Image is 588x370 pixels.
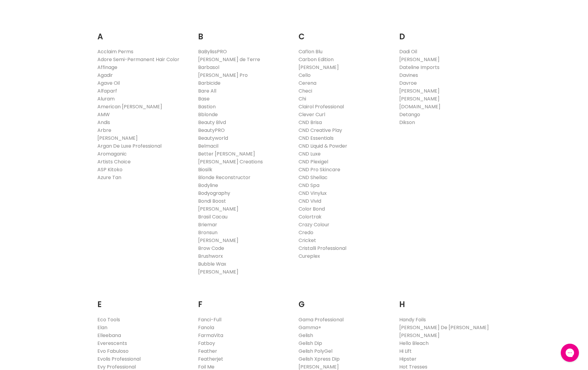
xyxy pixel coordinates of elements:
[97,324,107,331] a: Elan
[97,316,120,323] a: Eco Tools
[299,229,313,236] a: Credo
[97,332,121,339] a: Elleebana
[299,135,334,142] a: CND Essentials
[299,150,321,157] a: CND Luxe
[198,119,226,126] a: Beauty Blvd
[399,348,412,355] a: Hi Lift
[97,150,127,157] a: Aromaganic
[399,316,426,323] a: Handy Foils
[198,111,218,118] a: Bblonde
[399,355,416,362] a: Hipster
[198,324,214,331] a: Fanola
[97,158,131,165] a: Artists Choice
[198,166,212,173] a: Biosilk
[299,316,344,323] a: Gama Professional
[198,103,216,110] a: Bastion
[97,95,115,102] a: Aluram
[97,166,122,173] a: ASP Kitoko
[198,64,219,71] a: Barbasol
[198,205,238,212] a: [PERSON_NAME]
[299,205,325,212] a: Color Bond
[97,87,117,94] a: Alfaparf
[299,56,334,63] a: Carbon Edition
[299,221,329,228] a: Crazy Colour
[198,268,238,275] a: [PERSON_NAME]
[299,142,347,149] a: CND Liquid & Powder
[198,150,255,157] a: Better [PERSON_NAME]
[299,237,316,244] a: Cricket
[198,229,217,236] a: Bronsun
[299,119,322,126] a: CND Brisa
[198,237,238,244] a: [PERSON_NAME]
[97,48,133,55] a: Acclaim Perms
[299,340,322,347] a: Gelish Dip
[97,119,110,126] a: Andis
[399,48,417,55] a: Dadi Oil
[299,332,313,339] a: Gelish
[299,190,327,197] a: CND Vinylux
[198,316,221,323] a: Fanci-Full
[198,87,216,94] a: Bare All
[299,158,328,165] a: CND Plexigel
[299,290,390,311] h2: G
[198,182,218,189] a: Bodyline
[299,23,390,43] h2: C
[299,253,320,260] a: Cureplex
[97,72,113,79] a: Agadir
[399,64,439,71] a: Dateline Imports
[299,87,312,94] a: Checi
[198,56,260,63] a: [PERSON_NAME] de Terre
[299,80,316,87] a: Cerena
[97,56,179,63] a: Adore Semi-Permanent Hair Color
[97,23,189,43] h2: A
[97,355,141,362] a: Evolis Professional
[558,342,582,364] iframe: Gorgias live chat messenger
[198,213,227,220] a: Brasil Cacau
[399,80,417,87] a: Davroe
[399,103,440,110] a: [DOMAIN_NAME]
[399,72,418,79] a: Davines
[299,198,321,205] a: CND Vivid
[198,48,227,55] a: BaBylissPRO
[198,245,224,252] a: Brow Code
[299,355,340,362] a: Gelish Xpress Dip
[198,158,263,165] a: [PERSON_NAME] Creations
[198,127,225,134] a: BeautyPRO
[198,340,215,347] a: Fatboy
[299,103,344,110] a: Clairol Professional
[198,80,220,87] a: Barbicide
[198,348,217,355] a: Feather
[299,127,342,134] a: CND Creative Play
[97,127,111,134] a: Arbre
[198,221,217,228] a: Briemar
[299,324,321,331] a: Gamma+
[399,340,429,347] a: Hello Bleach
[399,332,439,339] a: [PERSON_NAME]
[97,340,127,347] a: Everescents
[399,95,439,102] a: [PERSON_NAME]
[198,95,210,102] a: Base
[399,23,491,43] h2: D
[399,111,420,118] a: Detango
[97,142,162,149] a: Argan De Luxe Professional
[198,135,228,142] a: Beautyworld
[198,174,250,181] a: Blonde Reconstructor
[299,64,339,71] a: [PERSON_NAME]
[198,253,223,260] a: Brushworx
[198,190,230,197] a: Bodyography
[97,80,120,87] a: Agave Oil
[399,56,439,63] a: [PERSON_NAME]
[399,324,489,331] a: [PERSON_NAME] De [PERSON_NAME]
[97,64,117,71] a: Affinage
[399,290,491,311] h2: H
[97,174,121,181] a: Azure Tan
[198,142,218,149] a: Belmacil
[399,87,439,94] a: [PERSON_NAME]
[97,348,129,355] a: Evo Fabuloso
[198,332,223,339] a: FarmaVita
[198,23,290,43] h2: B
[299,245,346,252] a: Cristalli Professional
[198,260,226,267] a: Bubble Wax
[97,111,110,118] a: AMW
